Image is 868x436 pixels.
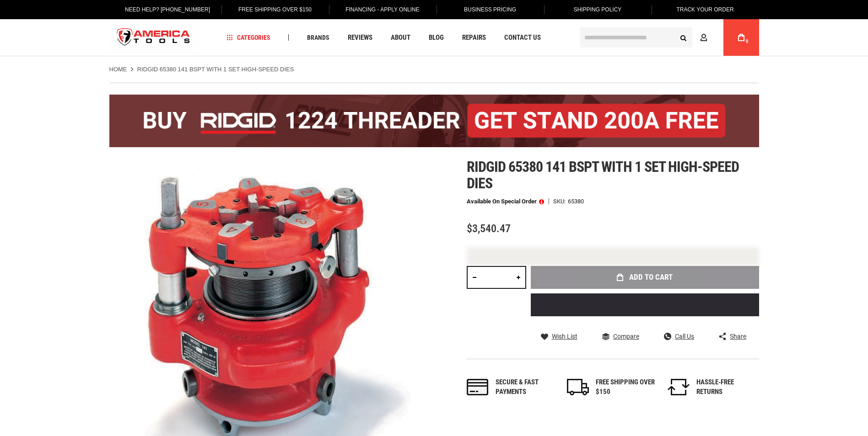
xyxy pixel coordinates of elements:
span: Share [730,333,746,340]
a: About [387,32,415,44]
div: HASSLE-FREE RETURNS [696,378,756,397]
div: 65380 [568,198,584,204]
a: Contact Us [500,32,545,44]
span: Wish List [552,333,577,340]
a: Categories [222,32,275,44]
a: store logo [109,21,198,55]
img: America Tools [109,21,198,55]
a: 0 [733,19,750,56]
a: Repairs [458,32,490,44]
span: Blog [429,34,444,41]
button: Search [675,29,692,46]
span: Categories [226,34,270,41]
span: Compare [613,333,639,340]
span: Shipping Policy [574,6,622,13]
img: BOGO: Buy the RIDGID® 1224 Threader (26092), get the 92467 200A Stand FREE! [109,95,759,147]
strong: SKU [553,198,568,204]
span: Ridgid 65380 141 bspt with 1 set high-speed dies [467,158,739,192]
p: Available on Special Order [467,198,544,205]
span: About [391,34,410,41]
a: Brands [303,32,334,44]
a: Reviews [344,32,377,44]
img: returns [668,379,690,395]
a: Home [109,65,127,74]
span: Brands [307,34,329,41]
a: Blog [425,32,448,44]
span: 0 [746,39,749,44]
span: $3,540.47 [467,222,511,235]
img: shipping [567,379,589,395]
a: Call Us [664,332,694,340]
div: FREE SHIPPING OVER $150 [596,378,655,397]
a: Wish List [541,332,577,340]
strong: RIDGID 65380 141 BSPT WITH 1 SET HIGH-SPEED DIES [137,66,294,73]
span: Contact Us [504,34,541,41]
span: Repairs [462,34,486,41]
a: Compare [602,332,639,340]
span: Call Us [675,333,694,340]
span: Reviews [348,34,372,41]
img: payments [467,379,489,395]
div: Secure & fast payments [496,378,555,397]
